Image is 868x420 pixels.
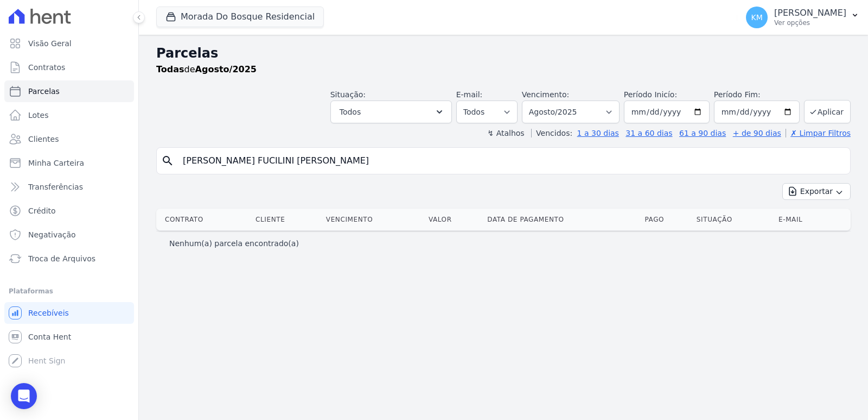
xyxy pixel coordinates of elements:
[624,90,677,99] label: Período Inicío:
[774,209,834,230] th: E-mail
[4,80,134,102] a: Parcelas
[169,238,299,249] p: Nenhum(a) parcela encontrado(a)
[4,104,134,126] a: Lotes
[330,90,366,99] label: Situação:
[522,90,569,99] label: Vencimento:
[782,183,851,200] button: Exportar
[28,205,56,216] span: Crédito
[692,209,774,230] th: Situação
[483,209,640,230] th: Data de Pagamento
[156,43,851,63] h2: Parcelas
[4,200,134,222] a: Crédito
[28,229,76,240] span: Negativação
[28,62,65,73] span: Contratos
[714,89,800,101] label: Período Fim:
[4,326,134,348] a: Conta Hent
[804,100,851,123] button: Aplicar
[9,285,130,298] div: Plataformas
[28,110,49,121] span: Lotes
[424,209,483,230] th: Valor
[456,90,483,99] label: E-mail:
[176,150,846,172] input: Buscar por nome do lote ou do cliente
[626,129,672,137] a: 31 a 60 dias
[4,57,134,78] a: Contratos
[487,129,524,137] label: ↯ Atalhos
[531,129,572,137] label: Vencidos:
[4,224,134,246] a: Negativação
[156,64,184,74] strong: Todas
[195,64,257,74] strong: Agosto/2025
[161,154,174,167] i: search
[28,181,83,192] span: Transferências
[28,134,59,145] span: Clientes
[28,38,72,49] span: Visão Geral
[251,209,322,230] th: Cliente
[751,14,762,21] span: KM
[4,128,134,150] a: Clientes
[641,209,692,230] th: Pago
[4,152,134,174] a: Minha Carteira
[4,33,134,54] a: Visão Geral
[330,101,452,123] button: Todos
[774,18,846,27] p: Ver opções
[28,253,95,264] span: Troca de Arquivos
[11,383,37,409] div: Open Intercom Messenger
[786,129,851,137] a: ✗ Limpar Filtros
[4,248,134,269] a: Troca de Arquivos
[28,86,60,97] span: Parcelas
[156,63,257,76] p: de
[28,331,71,342] span: Conta Hent
[774,8,846,18] p: [PERSON_NAME]
[733,129,781,137] a: + de 90 dias
[28,308,69,318] span: Recebíveis
[156,7,324,27] button: Morada Do Bosque Residencial
[322,209,424,230] th: Vencimento
[28,158,84,168] span: Minha Carteira
[340,105,361,118] span: Todos
[4,302,134,324] a: Recebíveis
[679,129,726,137] a: 61 a 90 dias
[737,2,868,33] button: KM [PERSON_NAME] Ver opções
[4,176,134,198] a: Transferências
[156,209,251,230] th: Contrato
[577,129,619,137] a: 1 a 30 dias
